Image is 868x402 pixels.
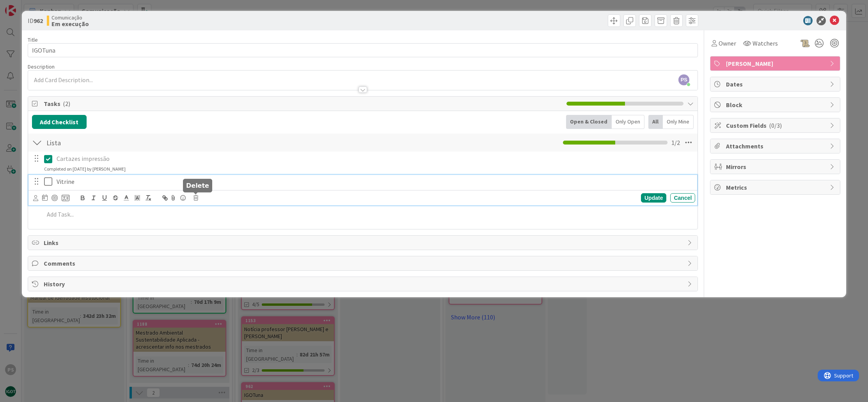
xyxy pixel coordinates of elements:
[63,100,70,108] span: ( 2 )
[670,193,695,203] div: Cancel
[28,36,38,43] label: Title
[51,14,89,21] span: Comunicação
[44,238,684,247] span: Links
[28,16,43,25] span: ID
[726,121,826,130] span: Custom Fields
[566,115,612,129] div: Open & Closed
[726,141,826,151] span: Attachments
[57,154,692,163] p: Cartazes impressão
[726,100,826,109] span: Block
[648,115,663,129] div: All
[671,138,680,147] span: 1 / 2
[57,177,692,186] p: Vitrine
[186,182,209,189] h5: Delete
[726,79,826,89] span: Dates
[641,193,666,203] div: Update
[726,183,826,192] span: Metrics
[28,63,55,70] span: Description
[753,39,778,48] span: Watchers
[44,99,563,108] span: Tasks
[719,39,736,48] span: Owner
[34,17,43,25] b: 962
[612,115,644,129] div: Only Open
[726,162,826,171] span: Mirrors
[769,122,782,129] span: ( 0/3 )
[51,21,89,27] b: Em execução
[663,115,694,129] div: Only Mine
[44,279,684,289] span: History
[44,166,126,173] div: Completed on [DATE] by [PERSON_NAME]
[16,1,36,11] span: Support
[28,43,698,57] input: type card name here...
[678,74,689,85] span: PS
[726,59,826,68] span: [PERSON_NAME]
[44,259,684,268] span: Comments
[32,115,87,129] button: Add Checklist
[44,136,219,150] input: Add Checklist...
